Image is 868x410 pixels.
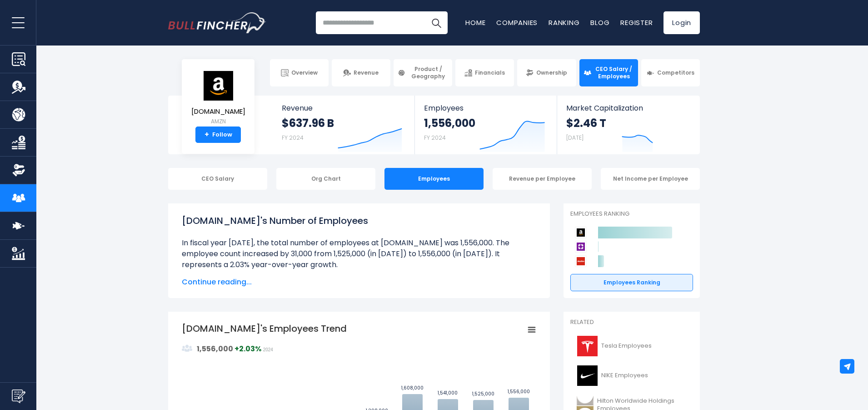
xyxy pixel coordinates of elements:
[197,344,233,354] strong: 1,556,000
[282,104,406,112] span: Revenue
[401,385,424,391] text: 1,608,000
[576,365,599,386] img: NKE logo
[620,18,653,27] a: Register
[195,127,241,143] a: +Follow
[455,59,514,86] a: Financials
[191,70,246,127] a: [DOMAIN_NAME] AMZN
[536,69,567,76] span: Ownership
[575,227,587,238] img: Amazon.com competitors logo
[601,372,648,380] span: NIKE Employees
[424,134,446,142] small: FY 2024
[566,104,690,112] span: Market Capitalization
[234,344,261,354] strong: +
[465,18,485,27] a: Home
[408,66,448,80] span: Product / Geography
[566,134,584,142] small: [DATE]
[182,343,193,354] img: graph_employee_icon.svg
[438,390,458,396] text: 1,541,000
[475,69,505,76] span: Financials
[590,18,609,27] a: Blog
[282,116,334,130] strong: $637.96 B
[205,131,209,139] strong: +
[415,96,556,154] a: Employees 1,556,000 FY 2024
[570,210,693,218] p: Employees Ranking
[594,66,634,80] span: CEO Salary / Employees
[575,241,587,253] img: Wayfair competitors logo
[424,104,547,112] span: Employees
[168,12,266,33] a: Go to homepage
[663,11,700,34] a: Login
[182,322,347,335] tspan: [DOMAIN_NAME]'s Employees Trend
[168,168,267,190] div: CEO Salary
[191,117,245,126] small: AMZN
[601,168,700,190] div: Net Income per Employee
[384,168,484,190] div: Employees
[472,390,494,397] text: 1,525,000
[182,238,536,270] li: In fiscal year [DATE], the total number of employees at [DOMAIN_NAME] was 1,556,000. The employee...
[394,59,452,86] a: Product / Geography
[168,12,266,33] img: Bullfincher logo
[517,59,576,86] a: Ownership
[576,336,599,356] img: TSLA logo
[657,69,694,76] span: Competitors
[570,274,693,291] a: Employees Ranking
[182,214,536,228] h1: [DOMAIN_NAME]'s Number of Employees
[601,342,652,350] span: Tesla Employees
[291,69,318,76] span: Overview
[566,116,606,130] strong: $2.46 T
[496,18,538,27] a: Companies
[182,277,536,288] span: Continue reading...
[276,168,375,190] div: Org Chart
[570,319,693,326] p: Related
[191,108,245,116] span: [DOMAIN_NAME]
[493,168,592,190] div: Revenue per Employee
[579,59,638,86] a: CEO Salary / Employees
[570,363,693,388] a: NIKE Employees
[239,344,261,354] strong: 2.03%
[354,69,379,76] span: Revenue
[424,116,475,130] strong: 1,556,000
[425,11,448,34] button: Search
[273,96,415,154] a: Revenue $637.96 B FY 2024
[508,388,530,395] text: 1,556,000
[570,334,693,359] a: Tesla Employees
[549,18,579,27] a: Ranking
[575,255,587,267] img: AutoZone competitors logo
[12,163,25,177] img: Ownership
[332,59,390,86] a: Revenue
[557,96,699,154] a: Market Capitalization $2.46 T [DATE]
[263,347,273,352] span: 2024
[282,134,304,142] small: FY 2024
[641,59,700,86] a: Competitors
[270,59,329,86] a: Overview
